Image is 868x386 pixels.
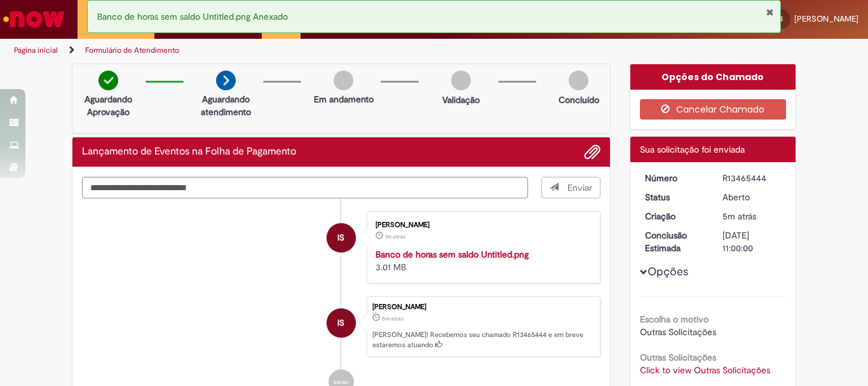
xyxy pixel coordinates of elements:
p: [PERSON_NAME]! Recebemos seu chamado R13465444 e em breve estaremos atuando. [372,330,593,350]
a: Formulário de Atendimento [85,45,179,55]
b: Outras Solicitações [640,352,716,363]
p: Aguardando atendimento [195,93,257,118]
button: Adicionar anexos [584,144,600,160]
dt: Número [635,172,714,184]
div: [PERSON_NAME] [372,303,593,311]
button: Fechar Notificação [766,7,774,17]
h2: Lançamento de Eventos na Folha de Pagamento Histórico de tíquete [82,146,296,158]
div: Opções do Chamado [630,64,796,90]
img: img-circle-grey.png [334,71,353,90]
dt: Criação [635,210,714,223]
a: Banco de horas sem saldo Untitled.png [376,249,529,260]
div: [PERSON_NAME] [376,221,587,229]
b: Escolha o motivo [640,314,709,325]
p: Em andamento [314,93,374,106]
img: ServiceNow [1,6,67,32]
li: Isaias Manoel Da Silva [82,296,600,357]
span: IS [337,223,344,253]
img: arrow-next.png [216,71,236,90]
p: Concluído [559,93,599,106]
textarea: Digite sua mensagem aqui... [82,177,528,198]
div: 31/08/2025 05:04:53 [722,210,782,223]
span: Banco de horas sem saldo Untitled.png Anexado [97,11,288,22]
span: 1m atrás [385,233,405,240]
span: IS [337,308,344,338]
div: R13465444 [722,172,782,184]
span: [PERSON_NAME] [794,13,858,24]
div: Isaias Manoel Da Silva [327,308,356,338]
div: Isaias Manoel Da Silva [327,223,356,252]
span: Outras Solicitações [640,326,716,338]
a: Click to view Outras Solicitações [640,364,770,376]
span: 5m atrás [382,315,403,322]
div: [DATE] 11:00:00 [722,229,782,254]
ul: Trilhas de página [10,39,569,62]
img: img-circle-grey.png [451,71,471,90]
p: Validação [442,93,480,106]
a: Página inicial [14,45,58,55]
time: 31/08/2025 05:04:53 [722,210,756,222]
dt: Status [635,191,714,203]
span: Sua solicitação foi enviada [640,144,745,155]
div: Aberto [722,191,782,203]
p: Aguardando Aprovação [78,93,139,118]
img: check-circle-green.png [98,71,118,90]
dt: Conclusão Estimada [635,229,714,254]
button: Cancelar Chamado [640,99,787,120]
time: 31/08/2025 05:04:53 [382,315,403,322]
span: 5m atrás [722,210,756,222]
div: 3.01 MB [376,248,587,273]
img: img-circle-grey.png [569,71,588,90]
